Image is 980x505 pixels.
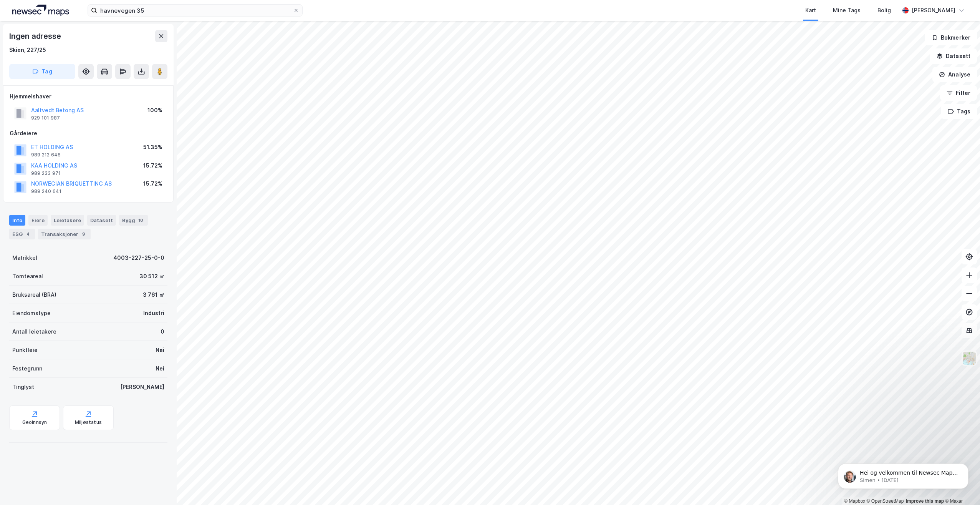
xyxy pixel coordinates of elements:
div: 0 [161,327,164,336]
div: Nei [156,346,164,355]
div: Info [9,215,25,226]
div: [PERSON_NAME] [912,6,955,15]
a: Mapbox [844,498,865,504]
div: Eiere [28,215,48,226]
div: 10 [137,216,145,224]
div: 4003-227-25-0-0 [113,253,164,262]
div: Tinglyst [12,382,34,392]
button: Tag [9,64,75,79]
button: Analyse [932,67,977,82]
button: Tags [941,104,977,119]
div: Antall leietakere [12,327,56,336]
div: Matrikkel [12,253,37,262]
div: 4 [24,230,32,238]
div: Eiendomstype [12,309,51,318]
div: ESG [9,229,35,239]
div: Miljøstatus [75,419,102,425]
div: 9 [80,230,88,238]
div: 100% [147,106,162,115]
button: Datasett [930,48,977,64]
input: Søk på adresse, matrikkel, gårdeiere, leietakere eller personer [97,5,293,16]
div: Skien, 227/25 [9,45,46,55]
div: Leietakere [51,215,84,226]
div: [PERSON_NAME] [120,382,164,392]
button: Filter [940,85,977,101]
div: 3 761 ㎡ [143,290,164,299]
div: Bygg [119,215,148,226]
div: Festegrunn [12,364,42,373]
div: 51.35% [143,143,162,152]
div: Ingen adresse [9,30,62,42]
a: Improve this map [906,498,944,504]
div: Punktleie [12,346,38,355]
button: Bokmerker [925,30,977,45]
div: Datasett [87,215,116,226]
div: Gårdeiere [10,129,167,138]
div: 15.72% [143,179,162,188]
div: 30 512 ㎡ [139,272,164,281]
div: Hjemmelshaver [10,92,167,101]
div: Tomteareal [12,272,43,281]
div: Bruksareal (BRA) [12,290,56,299]
div: Bolig [877,6,891,15]
div: 989 233 971 [31,170,61,176]
div: 15.72% [143,161,162,170]
img: logo.a4113a55bc3d86da70a041830d287a7e.svg [12,5,69,16]
div: Kart [805,6,816,15]
div: Mine Tags [833,6,861,15]
img: Z [962,351,977,365]
a: OpenStreetMap [867,498,904,504]
div: 989 240 641 [31,188,61,194]
div: 929 101 987 [31,115,60,121]
div: Geoinnsyn [22,419,47,425]
div: Industri [143,309,164,318]
div: Nei [156,364,164,373]
iframe: Intercom notifications message [826,447,980,501]
div: 989 212 648 [31,152,61,158]
div: Transaksjoner [38,229,91,239]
